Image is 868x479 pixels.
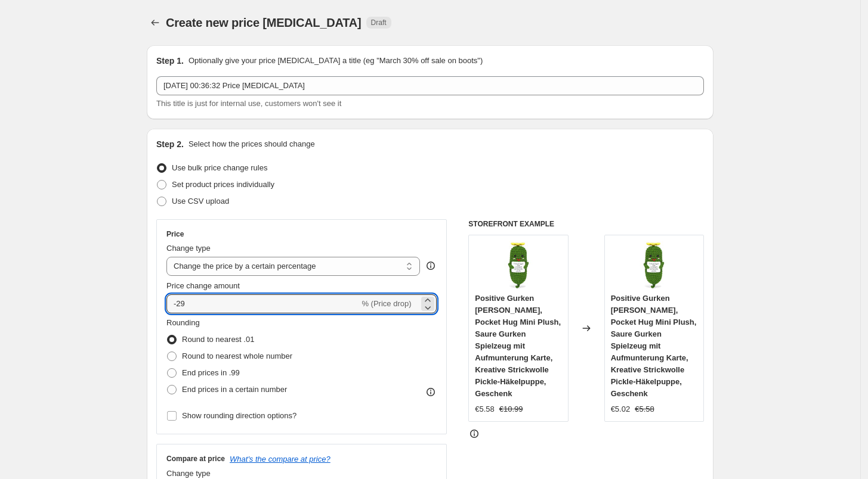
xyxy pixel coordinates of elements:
span: Show rounding direction options? [182,411,296,420]
span: Use CSV upload [172,197,229,206]
span: Round to nearest whole number [182,352,292,360]
span: This title is just for internal use, customers won't see it [156,99,341,108]
div: €5.02 [611,403,631,415]
div: help [425,260,437,272]
h3: Price [166,229,184,239]
input: -15 [166,294,359,313]
span: Positive Gurken [PERSON_NAME], Pocket Hug Mini Plush, Saure Gurken Spielzeug mit Aufmunterung Kar... [611,294,697,398]
span: End prices in .99 [182,368,240,377]
p: Select how the prices should change [189,138,315,150]
span: Set product prices individually [172,180,274,189]
h3: Compare at price [166,454,225,464]
span: Create new price [MEDICAL_DATA] [166,16,362,29]
span: % (Price drop) [362,299,411,308]
h2: Step 1. [156,55,184,67]
span: Use bulk price change rules [172,163,267,172]
button: What's the compare at price? [230,455,330,464]
p: Optionally give your price [MEDICAL_DATA] a title (eg "March 30% off sale on boots") [189,55,483,67]
h2: Step 2. [156,138,184,150]
span: Change type [166,244,211,253]
input: 30% off holiday sale [156,76,704,95]
span: Rounding [166,318,200,327]
span: Positive Gurken [PERSON_NAME], Pocket Hug Mini Plush, Saure Gurken Spielzeug mit Aufmunterung Kar... [475,294,561,398]
img: 71k-rtpQbuL_80x.jpg [630,241,678,289]
div: €5.58 [475,403,495,415]
button: Price change jobs [147,14,163,31]
span: Change type [166,469,211,478]
strike: €10.99 [499,403,523,415]
span: End prices in a certain number [182,385,287,394]
strike: €5.58 [635,403,654,415]
span: Draft [371,18,387,27]
h6: STOREFRONT EXAMPLE [468,219,704,229]
img: 71k-rtpQbuL_80x.jpg [495,241,542,289]
span: Round to nearest .01 [182,335,254,344]
span: Price change amount [166,281,240,290]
